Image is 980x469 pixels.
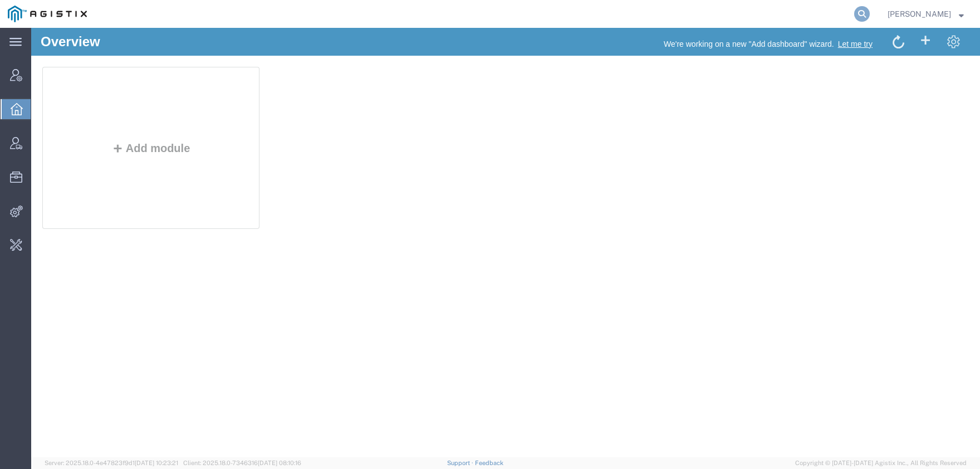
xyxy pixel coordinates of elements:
span: Client: 2025.18.0-7346316 [183,460,301,466]
button: [PERSON_NAME] [887,7,964,21]
span: Carrie Virgilio [888,8,951,20]
iframe: FS Legacy Container [31,28,980,457]
span: Copyright © [DATE]-[DATE] Agistix Inc., All Rights Reserved [795,458,967,468]
a: Feedback [475,460,503,466]
button: Add module [77,114,163,126]
span: [DATE] 10:23:21 [135,460,178,466]
span: Server: 2025.18.0-4e47823f9d1 [45,460,178,466]
img: logo [8,6,87,22]
a: Support [447,460,475,466]
span: [DATE] 08:10:16 [258,460,301,466]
